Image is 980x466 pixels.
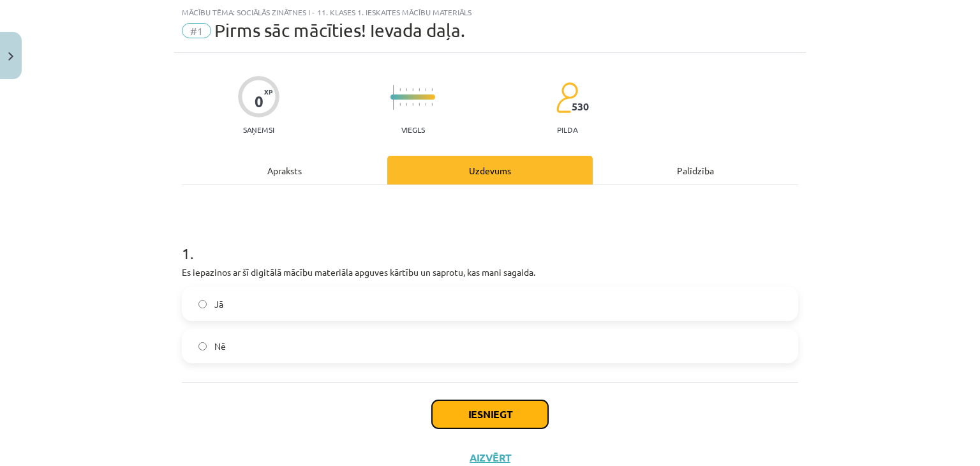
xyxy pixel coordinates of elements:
img: icon-short-line-57e1e144782c952c97e751825c79c345078a6d821885a25fce030b3d8c18986b.svg [399,88,401,91]
button: Aizvērt [466,451,514,464]
img: icon-close-lesson-0947bae3869378f0d4975bcd49f059093ad1ed9edebbc8119c70593378902aed.svg [8,52,13,61]
input: Jā [198,300,207,308]
img: icon-short-line-57e1e144782c952c97e751825c79c345078a6d821885a25fce030b3d8c18986b.svg [431,88,433,91]
img: icon-short-line-57e1e144782c952c97e751825c79c345078a6d821885a25fce030b3d8c18986b.svg [431,103,433,106]
div: Palīdzība [593,156,798,184]
img: students-c634bb4e5e11cddfef0936a35e636f08e4e9abd3cc4e673bd6f9a4125e45ecb1.svg [556,82,578,114]
p: Viegls [401,125,425,134]
img: icon-short-line-57e1e144782c952c97e751825c79c345078a6d821885a25fce030b3d8c18986b.svg [399,103,401,106]
span: Jā [214,297,223,311]
p: Saņemsi [238,125,279,134]
h1: 1 . [182,222,798,262]
span: Nē [214,340,226,353]
img: icon-short-line-57e1e144782c952c97e751825c79c345078a6d821885a25fce030b3d8c18986b.svg [425,103,426,106]
p: Es iepazinos ar šī digitālā mācību materiāla apguves kārtību un saprotu, kas mani sagaida. [182,266,798,279]
img: icon-short-line-57e1e144782c952c97e751825c79c345078a6d821885a25fce030b3d8c18986b.svg [425,88,426,91]
span: Pirms sāc mācīties! Ievada daļa. [214,20,465,41]
img: icon-short-line-57e1e144782c952c97e751825c79c345078a6d821885a25fce030b3d8c18986b.svg [406,103,407,106]
div: 0 [255,93,264,110]
span: #1 [182,23,211,38]
img: icon-short-line-57e1e144782c952c97e751825c79c345078a6d821885a25fce030b3d8c18986b.svg [419,103,420,106]
button: Iesniegt [432,400,548,428]
span: XP [264,88,272,95]
span: 530 [572,101,589,112]
div: Apraksts [182,156,387,184]
img: icon-short-line-57e1e144782c952c97e751825c79c345078a6d821885a25fce030b3d8c18986b.svg [412,88,413,91]
img: icon-short-line-57e1e144782c952c97e751825c79c345078a6d821885a25fce030b3d8c18986b.svg [406,88,407,91]
img: icon-short-line-57e1e144782c952c97e751825c79c345078a6d821885a25fce030b3d8c18986b.svg [419,88,420,91]
div: Mācību tēma: Sociālās zinātnes i - 11. klases 1. ieskaites mācību materiāls [182,8,798,17]
input: Nē [198,342,207,350]
img: icon-long-line-d9ea69661e0d244f92f715978eff75569469978d946b2353a9bb055b3ed8787d.svg [393,85,394,110]
p: pilda [557,125,577,134]
img: icon-short-line-57e1e144782c952c97e751825c79c345078a6d821885a25fce030b3d8c18986b.svg [412,103,413,106]
div: Uzdevums [387,156,593,184]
